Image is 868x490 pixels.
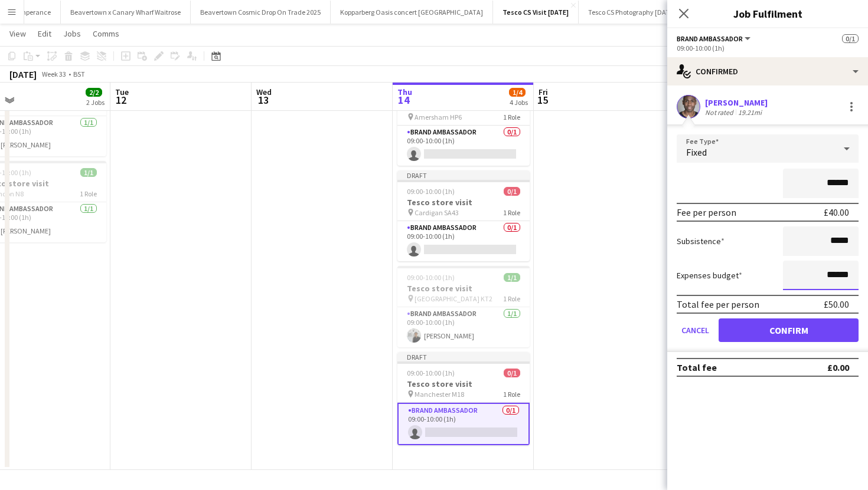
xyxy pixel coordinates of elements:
[677,206,736,218] div: Fee per person
[93,28,119,39] span: Comms
[73,70,85,78] div: BST
[9,68,37,80] div: [DATE]
[397,75,530,166] app-job-card: Draft09:00-10:00 (1h)0/1Tesco store visit Amersham HP61 RoleBrand Ambassador0/109:00-10:00 (1h)
[38,28,51,39] span: Edit
[86,88,102,97] span: 2/2
[686,146,707,158] span: Fixed
[415,208,459,217] span: Cardigan SA43
[63,28,81,39] span: Jobs
[397,170,530,261] app-job-card: Draft09:00-10:00 (1h)0/1Tesco store visit Cardigan SA431 RoleBrand Ambassador0/109:00-10:00 (1h)
[705,97,768,108] div: [PERSON_NAME]
[397,87,412,97] span: Thu
[824,206,849,218] div: £40.00
[705,108,736,117] div: Not rated
[254,93,272,107] span: 13
[33,26,56,41] a: Edit
[397,403,530,445] app-card-role: Brand Ambassador0/109:00-10:00 (1h)
[331,1,493,24] button: Kopparberg Oasis concert [GEOGRAPHIC_DATA]
[842,34,859,43] span: 0/1
[493,1,579,24] button: Tesco CS Visit [DATE]
[677,318,714,342] button: Cancel
[677,44,859,52] div: 09:00-10:00 (1h)
[397,283,530,294] h3: Tesco store visit
[736,108,764,117] div: 19.21mi
[191,1,331,24] button: Beavertown Cosmic Drop On Trade 2025
[88,26,124,41] a: Comms
[503,208,520,217] span: 1 Role
[58,26,86,41] a: Jobs
[824,298,849,310] div: £50.00
[407,369,455,377] span: 09:00-10:00 (1h)
[415,294,492,303] span: [GEOGRAPHIC_DATA] KT2
[397,352,530,361] div: Draft
[677,34,752,43] button: Brand Ambassador
[537,93,548,107] span: 15
[397,170,530,180] div: Draft
[677,236,725,246] label: Subsistence
[827,361,849,373] div: £0.00
[667,57,868,85] div: Confirmed
[397,307,530,347] app-card-role: Brand Ambassador1/109:00-10:00 (1h)[PERSON_NAME]
[504,273,520,282] span: 1/1
[397,197,530,208] h3: Tesco store visit
[415,390,464,399] span: Manchester M18
[677,270,742,281] label: Expenses budget
[503,113,520,121] span: 1 Role
[397,379,530,389] h3: Tesco store visit
[503,390,520,399] span: 1 Role
[39,70,68,78] span: Week 33
[397,126,530,166] app-card-role: Brand Ambassador0/109:00-10:00 (1h)
[80,189,97,198] span: 1 Role
[579,1,686,24] button: Tesco CS Photography [DATE]
[396,93,412,107] span: 14
[407,273,455,282] span: 09:00-10:00 (1h)
[5,26,31,41] a: View
[86,98,105,107] div: 2 Jobs
[415,113,462,121] span: Amersham HP6
[539,87,548,97] span: Fri
[407,187,455,196] span: 09:00-10:00 (1h)
[397,221,530,261] app-card-role: Brand Ambassador0/109:00-10:00 (1h)
[397,352,530,445] app-job-card: Draft09:00-10:00 (1h)0/1Tesco store visit Manchester M181 RoleBrand Ambassador0/109:00-10:00 (1h)
[667,6,868,21] h3: Job Fulfilment
[61,1,191,24] button: Beavertown x Canary Wharf Waitrose
[509,88,526,97] span: 1/4
[504,187,520,196] span: 0/1
[80,168,97,177] span: 1/1
[677,361,717,373] div: Total fee
[510,98,528,107] div: 4 Jobs
[677,34,743,43] span: Brand Ambassador
[503,294,520,303] span: 1 Role
[397,266,530,347] app-job-card: 09:00-10:00 (1h)1/1Tesco store visit [GEOGRAPHIC_DATA] KT21 RoleBrand Ambassador1/109:00-10:00 (1...
[719,318,859,342] button: Confirm
[115,87,129,97] span: Tue
[677,298,759,310] div: Total fee per person
[504,369,520,377] span: 0/1
[113,93,129,107] span: 12
[9,28,26,39] span: View
[256,87,272,97] span: Wed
